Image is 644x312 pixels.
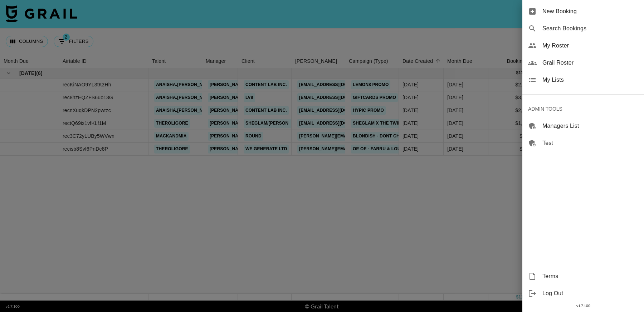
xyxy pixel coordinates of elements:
[542,24,638,33] span: Search Bookings
[542,76,638,84] span: My Lists
[522,285,644,302] div: Log Out
[522,20,644,37] div: Search Bookings
[522,135,644,152] div: Test
[542,272,638,281] span: Terms
[542,41,638,50] span: My Roster
[522,268,644,285] div: Terms
[542,7,638,16] span: New Booking
[522,3,644,20] div: New Booking
[542,122,638,130] span: Managers List
[542,139,638,147] span: Test
[522,117,644,135] div: Managers List
[542,59,638,67] span: Grail Roster
[522,54,644,71] div: Grail Roster
[522,37,644,54] div: My Roster
[542,289,638,298] span: Log Out
[522,302,644,310] div: v 1.7.100
[522,71,644,89] div: My Lists
[522,100,644,117] div: ADMIN TOOLS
